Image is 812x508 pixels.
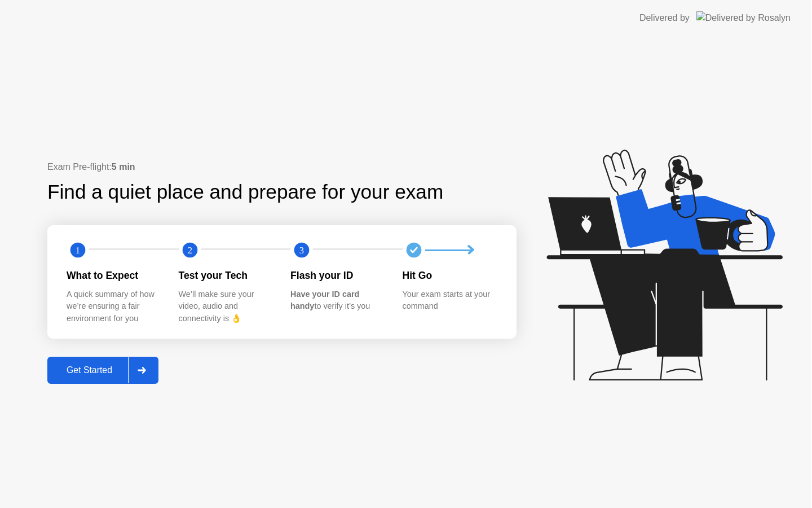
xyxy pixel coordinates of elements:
[290,288,385,313] div: to verify it’s you
[47,160,517,174] div: Exam Pre-flight:
[67,288,161,325] div: A quick summary of how we’re ensuring a fair environment for you
[403,268,497,283] div: Hit Go
[47,357,158,384] button: Get Started
[696,11,791,24] img: Delivered by Rosalyn
[112,162,135,172] b: 5 min
[299,245,304,256] text: 3
[47,177,445,207] div: Find a quiet place and prepare for your exam
[179,288,273,325] div: We’ll make sure your video, audio and connectivity is 👌
[639,11,690,25] div: Delivered by
[290,268,385,283] div: Flash your ID
[290,290,359,311] b: Have your ID card handy
[67,268,161,283] div: What to Expect
[51,365,128,375] div: Get Started
[76,245,80,256] text: 1
[179,268,273,283] div: Test your Tech
[403,288,497,313] div: Your exam starts at your command
[187,245,192,256] text: 2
